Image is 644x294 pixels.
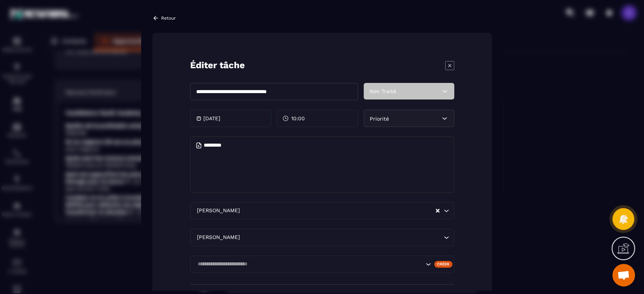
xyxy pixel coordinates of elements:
span: [PERSON_NAME] [195,233,241,242]
input: Search for option [241,207,435,215]
div: Créer [434,261,452,268]
input: Search for option [195,260,424,268]
div: Search for option [190,202,454,219]
p: Retour [161,15,176,21]
div: Ouvrir le chat [612,264,635,286]
span: Priorité [370,116,389,122]
p: Éditer tâche [190,59,245,72]
span: Non Traité [369,88,396,94]
span: [PERSON_NAME] [195,207,241,215]
div: Search for option [190,256,454,273]
button: Clear Selected [436,208,440,214]
span: 10:00 [291,115,305,122]
input: Search for option [241,233,442,242]
div: Search for option [190,229,454,246]
p: [DATE] [203,115,220,121]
